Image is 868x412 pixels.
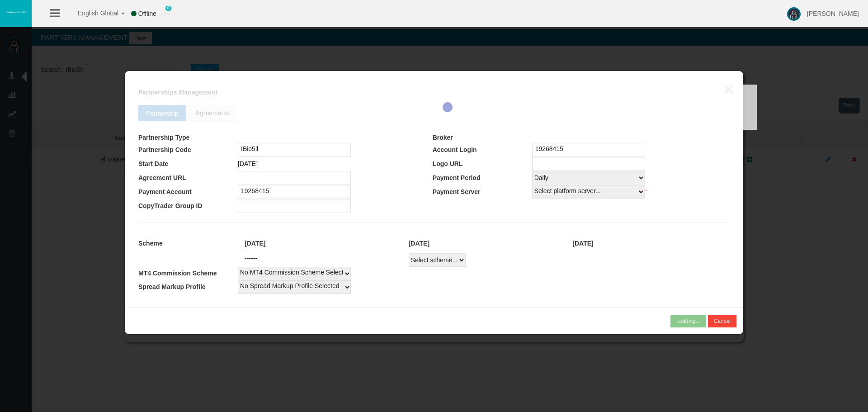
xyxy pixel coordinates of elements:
[138,199,238,213] td: CopyTrader Group ID
[138,157,238,171] td: Start Date
[138,133,238,143] td: Partnership Type
[165,5,172,11] span: 0
[5,10,27,14] img: logo.svg
[433,133,532,143] td: Broker
[245,255,257,262] span: ------
[138,143,238,157] td: Partnership Code
[566,238,730,249] div: [DATE]
[433,171,532,185] td: Payment Period
[138,10,156,17] span: Offline
[708,315,736,327] button: Cancel
[238,160,258,167] span: [DATE]
[138,185,238,199] td: Payment Account
[402,238,566,249] div: [DATE]
[138,234,238,253] td: Scheme
[138,267,238,280] td: MT4 Commission Scheme
[433,185,532,199] td: Payment Server
[787,7,801,21] img: user-image
[138,171,238,185] td: Agreement URL
[433,143,532,157] td: Account Login
[138,280,238,294] td: Spread Markup Profile
[433,157,532,171] td: Logo URL
[66,9,118,17] span: English Global
[163,9,170,19] img: user_small.png
[238,238,402,249] div: [DATE]
[807,10,859,17] span: [PERSON_NAME]
[724,80,734,98] button: ×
